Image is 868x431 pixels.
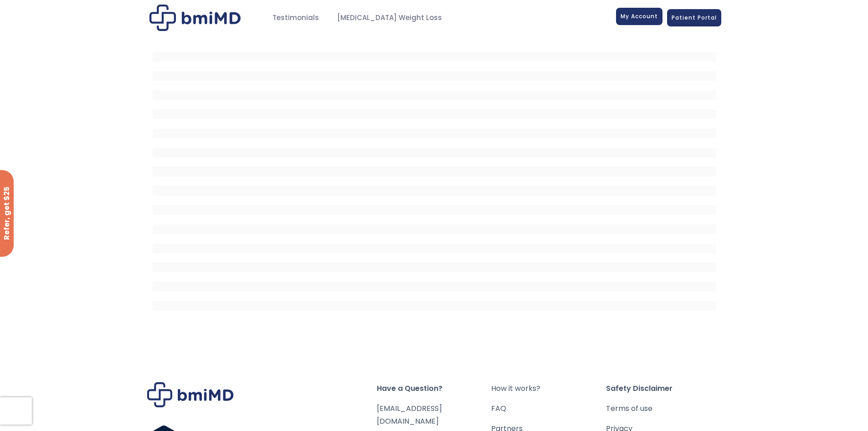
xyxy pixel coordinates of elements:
[147,382,234,407] img: Brand Logo
[7,396,106,424] iframe: Sign Up via Text for Offers
[491,382,606,395] a: How it works?
[606,382,721,395] span: Safety Disclaimer
[616,8,663,25] a: My Account
[328,9,451,27] a: [MEDICAL_DATA] Weight Loss
[337,13,442,23] span: [MEDICAL_DATA] Weight Loss
[149,5,241,31] img: Patient Messaging Portal
[153,42,716,316] iframe: MDI Patient Messaging Portal
[263,9,328,27] a: Testimonials
[491,402,606,415] a: FAQ
[377,403,442,426] a: [EMAIL_ADDRESS][DOMAIN_NAME]
[377,382,492,395] span: Have a Question?
[667,9,721,26] a: Patient Portal
[621,12,658,20] span: My Account
[606,402,721,415] a: Terms of use
[672,14,717,21] span: Patient Portal
[272,13,319,23] span: Testimonials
